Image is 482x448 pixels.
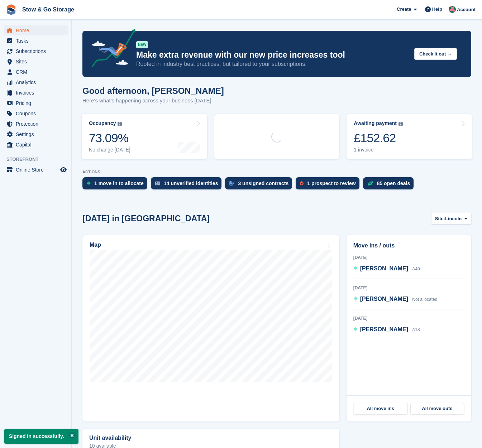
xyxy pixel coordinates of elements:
span: Not allocated [412,297,437,302]
a: 3 unsigned contracts [225,177,296,193]
div: 3 unsigned contracts [238,180,288,186]
h2: Move ins / outs [353,241,464,250]
span: [PERSON_NAME] [360,265,408,271]
a: [PERSON_NAME] Not allocated [353,295,438,304]
h1: Good afternoon, [PERSON_NAME] [82,86,224,96]
span: Sites [16,57,59,67]
div: 1 prospect to review [307,180,355,186]
div: 14 unverified identities [164,180,218,186]
img: price-adjustments-announcement-icon-8257ccfd72463d97f412b2fc003d46551f7dbcb40ab6d574587a9cd5c0d94... [86,29,136,70]
button: Site: Lincoln [431,213,471,225]
p: Make extra revenue with our new price increases tool [136,50,409,60]
a: menu [4,67,68,77]
span: Site: [435,215,445,222]
span: Analytics [16,77,59,87]
p: ACTIONS [82,170,471,174]
a: Map [82,235,339,421]
div: £152.62 [354,131,403,145]
a: 85 open deals [363,177,417,193]
img: Tracey Cato [449,6,456,13]
a: menu [4,36,68,46]
a: menu [4,165,68,175]
img: deal-1b604bf984904fb50ccaf53a9ad4b4a5d6e5aea283cecdc64d6e3604feb123c2.svg [367,181,373,186]
h2: [DATE] in [GEOGRAPHIC_DATA] [82,214,210,223]
a: All move outs [410,403,464,414]
a: 14 unverified identities [151,177,225,193]
img: prospect-51fa495bee0391a8d652442698ab0144808aea92771e9ea1ae160a38d050c398.svg [300,181,304,186]
a: Occupancy 73.09% No change [DATE] [82,114,207,159]
img: icon-info-grey-7440780725fd019a000dd9b08b2336e03edf1995a4989e88bcd33f0948082b44.svg [118,122,122,126]
h2: Map [90,242,101,248]
div: 85 open deals [377,180,410,186]
a: menu [4,98,68,108]
a: menu [4,129,68,139]
a: menu [4,57,68,67]
span: Protection [16,119,59,129]
div: Occupancy [89,120,116,126]
span: [PERSON_NAME] [360,326,408,332]
span: A40 [412,266,420,271]
span: Lincoln [445,215,462,222]
a: menu [4,46,68,56]
div: [DATE] [353,285,464,291]
span: Subscriptions [16,46,59,56]
div: 1 invoice [354,147,403,153]
a: menu [4,88,68,98]
p: Rooted in industry best practices, but tailored to your subscriptions. [136,60,409,68]
a: 1 prospect to review [296,177,363,193]
p: Here's what's happening across your business [DATE] [82,97,224,105]
button: Check it out → [414,48,457,60]
div: [DATE] [353,254,464,261]
span: Tasks [16,36,59,46]
span: [PERSON_NAME] [360,296,408,302]
p: Signed in successfully. [4,429,78,444]
div: [DATE] [353,315,464,322]
span: Settings [16,129,59,139]
span: Capital [16,140,59,150]
a: [PERSON_NAME] A18 [353,325,420,334]
img: stora-icon-8386f47178a22dfd0bd8f6a31ec36ba5ce8667c1dd55bd0f319d3a0aa187defe.svg [6,4,16,15]
div: 1 move in to allocate [94,180,144,186]
span: Pricing [16,98,59,108]
h2: Unit availability [89,435,131,441]
span: Coupons [16,109,59,119]
span: A18 [412,327,420,332]
img: contract_signature_icon-13c848040528278c33f63329250d36e43548de30e8caae1d1a13099fd9432cc5.svg [229,181,234,186]
a: Awaiting payment £152.62 1 invoice [347,114,472,159]
a: Preview store [59,165,68,174]
span: Online Store [16,165,59,175]
div: Awaiting payment [354,120,397,126]
a: All move ins [354,403,407,414]
a: [PERSON_NAME] A40 [353,264,420,274]
span: Home [16,25,59,35]
div: 73.09% [89,131,130,145]
img: verify_identity-adf6edd0f0f0b5bbfe63781bf79b02c33cf7c696d77639b501bdc392416b5a36.svg [155,181,160,186]
a: menu [4,119,68,129]
span: CRM [16,67,59,77]
a: menu [4,25,68,35]
a: menu [4,77,68,87]
div: NEW [136,41,148,48]
img: move_ins_to_allocate_icon-fdf77a2bb77ea45bf5b3d319d69a93e2d87916cf1d5bf7949dd705db3b84f3ca.svg [87,181,91,186]
span: Create [397,6,411,13]
span: Invoices [16,88,59,98]
a: Stow & Go Storage [19,4,77,15]
a: 1 move in to allocate [82,177,151,193]
span: Account [457,6,476,13]
div: No change [DATE] [89,147,130,153]
img: icon-info-grey-7440780725fd019a000dd9b08b2336e03edf1995a4989e88bcd33f0948082b44.svg [399,122,403,126]
a: menu [4,140,68,150]
a: menu [4,109,68,119]
span: Help [432,6,442,13]
span: Storefront [6,156,71,163]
